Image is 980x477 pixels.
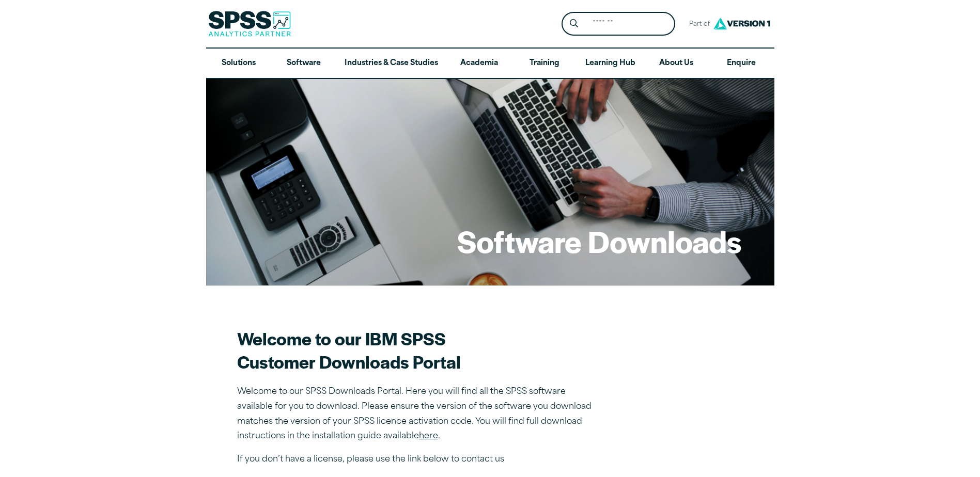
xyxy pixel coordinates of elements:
a: Learning Hub [577,49,644,78]
a: Enquire [709,49,774,78]
a: Software [271,49,336,78]
button: Search magnifying glass icon [564,14,583,34]
img: SPSS Analytics Partner [208,11,291,37]
a: Academia [446,49,511,78]
nav: Desktop version of site main menu [206,49,774,78]
svg: Search magnifying glass icon [570,19,578,28]
p: Welcome to our SPSS Downloads Portal. Here you will find all the SPSS software available for you ... [237,385,599,444]
form: Site Header Search Form [562,12,675,36]
a: Training [511,49,577,78]
h2: Welcome to our IBM SPSS Customer Downloads Portal [237,327,599,373]
a: About Us [644,49,709,78]
h1: Software Downloads [457,221,741,261]
a: here [419,432,438,440]
a: Industries & Case Studies [336,49,446,78]
img: Version1 Logo [711,14,773,33]
span: Part of [683,17,711,32]
a: Solutions [206,49,271,78]
p: If you don’t have a license, please use the link below to contact us [237,452,599,467]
